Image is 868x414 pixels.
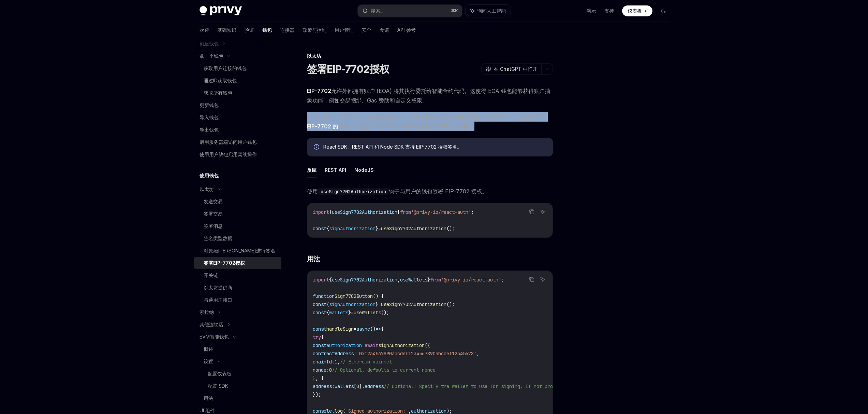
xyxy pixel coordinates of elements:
span: = [362,342,365,348]
font: 搜索... [371,8,383,14]
font: 签署EIP-7702授权 [204,260,245,266]
span: (); [446,301,455,307]
a: 安全 [362,22,371,38]
span: ); [446,408,452,414]
span: }); [313,391,321,398]
span: authorization [326,342,362,348]
font: 启用服务器端访问用户钱包 [200,139,257,145]
a: 开关链 [194,269,281,281]
svg: 信息 [314,144,321,151]
button: 询问人工智能 [538,207,547,216]
span: const [313,225,326,232]
font: NodeJS [354,167,374,173]
font: 其他连锁店 [200,321,223,327]
span: { [326,301,329,307]
span: // Optional: Specify the wallet to use for signing. If not provided, the first wallet will be used. [384,383,654,389]
span: } [397,209,400,215]
a: 用法 [194,392,281,404]
span: address [365,383,384,389]
span: log [335,408,343,414]
span: = [351,309,354,316]
a: 签署交易 [194,208,281,220]
a: 获取用户连接的钱包 [194,62,281,74]
span: handleSign [326,326,354,332]
span: function [313,293,335,299]
span: (); [446,225,455,232]
span: const [313,301,326,307]
span: chainId: [313,359,335,365]
span: useSign7702Authorization [332,277,397,283]
span: address: [313,383,335,389]
img: 深色标志 [200,6,242,16]
font: 通过ID获取钱包 [204,78,237,83]
font: 欢迎 [200,27,209,33]
span: signAuthorization [329,301,376,307]
font: 获取用户连接的钱包 [204,65,247,71]
a: 演示 [587,8,596,14]
font: 更新钱包 [200,102,219,108]
span: authorization [411,408,446,414]
font: 仪表板 [628,8,642,14]
font: 拿一个钱包 [200,53,223,59]
font: 支持 [604,8,614,14]
a: 签署消息 [194,220,281,232]
span: { [329,209,332,215]
font: EIP-7702 [307,87,331,94]
font: 发送交易 [204,198,223,204]
span: { [381,326,384,332]
a: API 参考 [397,22,416,38]
span: { [326,225,329,232]
span: nonce: [313,367,329,373]
font: 导出钱包 [200,127,219,133]
font: 使用 [307,188,318,195]
span: useSign7702Authorization [332,209,397,215]
span: , [337,359,340,365]
span: [ [354,383,356,389]
span: ({ [425,342,430,348]
button: 询问人工智能 [466,5,511,17]
button: 切换暗模式 [658,5,669,16]
span: '@privy-io/react-auth' [411,209,471,215]
font: 用法 [204,395,213,401]
font: 验证 [245,27,254,33]
span: ; [471,209,474,215]
font: 信息，以及如何将其与各种账户抽象提供程序结合使用。 [338,123,474,130]
a: 导出钱包 [194,124,281,136]
span: wallets [335,383,354,389]
span: useSign7702Authorization [381,225,446,232]
font: 索拉纳 [200,309,214,315]
a: 与通用库接口 [194,294,281,306]
button: 反应 [307,162,317,178]
a: 连接器 [280,22,294,38]
font: 配置 SDK [208,383,228,389]
span: async [356,326,370,332]
font: 钱包 [262,27,272,33]
font: 反应 [307,167,317,173]
span: } [376,301,378,307]
font: 导入钱包 [200,114,219,120]
font: 以太坊 [200,186,214,192]
span: contractAddress: [313,350,356,357]
button: 搜索...⌘K [358,5,462,17]
button: 询问人工智能 [538,275,547,284]
span: , [476,350,479,357]
span: () { [373,293,384,299]
font: 使用用户钱包启用离线操作 [200,151,257,157]
font: 询问人工智能 [530,287,555,292]
font: 以太坊提供商 [204,285,232,290]
a: 验证 [245,22,254,38]
span: useWallets [400,277,427,283]
span: => [376,326,381,332]
a: 配置 SDK [194,380,281,392]
font: UI 组件 [200,408,215,413]
a: 对原始[PERSON_NAME]进行签名 [194,245,281,257]
a: EIP-7702 的 [307,123,338,130]
a: 使用用户钱包启用离线操作 [194,148,281,161]
a: 签署EIP-7702授权 [194,257,281,269]
span: import [313,277,329,283]
span: } [376,225,378,232]
span: , [397,277,400,283]
a: 仪表板 [622,5,652,16]
a: 更新钱包 [194,99,281,111]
